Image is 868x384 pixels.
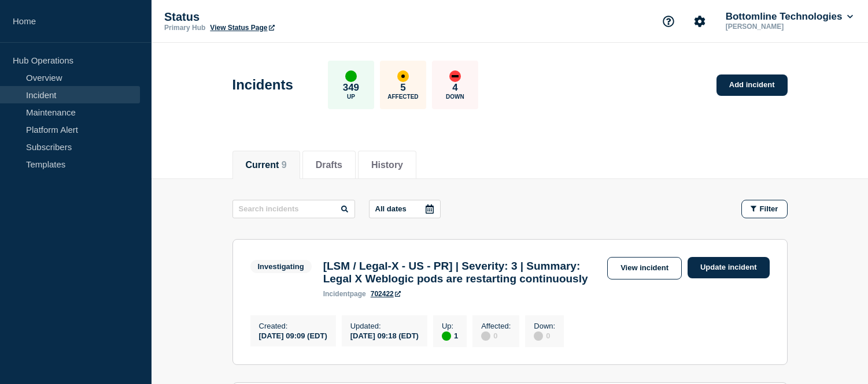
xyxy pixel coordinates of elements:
button: Account settings [688,9,712,33]
div: down [449,70,461,82]
p: Down [446,94,464,100]
div: up [442,331,451,341]
div: 1 [442,330,458,341]
p: Affected [387,94,418,100]
p: [PERSON_NAME] [723,23,844,31]
a: View incident [607,257,682,279]
input: Search incidents [232,200,355,218]
span: incident [323,290,350,298]
p: Primary Hub [164,24,205,32]
button: Support [656,9,681,33]
p: Status [164,10,396,24]
button: All dates [369,200,441,218]
p: Created : [259,322,327,330]
p: page [323,290,366,298]
div: disabled [481,331,490,341]
div: 0 [481,330,511,341]
p: 349 [343,82,359,94]
button: Bottomline Technologies [723,11,855,23]
a: View Status Page [210,24,274,32]
button: History [371,160,403,170]
p: Up [347,94,355,100]
div: disabled [534,331,543,341]
p: 4 [452,82,457,94]
a: 702422 [371,290,401,298]
div: affected [397,70,409,82]
div: up [345,70,357,82]
a: Add incident [716,74,788,96]
p: Affected : [481,322,511,330]
p: 5 [400,82,405,94]
p: Updated : [350,322,419,330]
button: Filter [741,200,788,218]
div: [DATE] 09:18 (EDT) [350,330,419,340]
span: Investigating [250,260,312,273]
div: 0 [534,330,555,341]
button: Drafts [316,160,342,170]
a: Update incident [688,257,770,278]
h1: Incidents [232,77,293,93]
button: Current 9 [246,160,287,170]
div: [DATE] 09:09 (EDT) [259,330,327,340]
p: Down : [534,322,555,330]
h3: [LSM / Legal-X - US - PR] | Severity: 3 | Summary: Legal X Weblogic pods are restarting continuously [323,260,601,285]
span: Filter [760,204,778,213]
p: Up : [442,322,458,330]
p: All dates [375,204,407,213]
span: 9 [282,160,287,170]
